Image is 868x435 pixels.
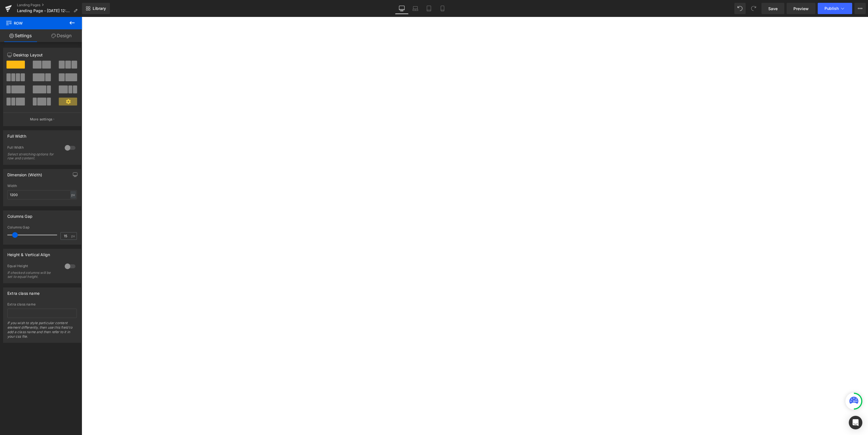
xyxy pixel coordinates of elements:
a: Preview [787,3,815,14]
div: Columns Gap [7,211,32,219]
div: Extra class name [7,302,77,306]
span: Library [93,6,106,11]
div: Columns Gap [7,225,77,229]
a: Laptop [409,3,422,14]
span: Landing Page - [DATE] 12:07:50 [17,8,71,13]
a: Mobile [436,3,449,14]
div: Dimension (Width) [7,169,42,177]
button: Undo [734,3,746,14]
button: Redo [748,3,759,14]
div: Width [7,184,77,188]
button: Publish [818,3,852,14]
span: Row [6,17,62,29]
input: auto [7,190,77,199]
div: Full Width [7,131,26,139]
span: Preview [793,6,809,12]
div: Extra class name [7,288,40,296]
span: Save [768,6,778,12]
a: Tablet [422,3,436,14]
button: More settings [3,113,81,126]
div: Height & Vertical Align [7,249,50,257]
p: More settings [30,117,53,122]
div: If checked columns will be set to equal height. [7,271,58,279]
a: New Library [82,3,110,14]
a: Design [41,29,82,42]
span: Publish [824,6,839,11]
div: px [70,191,76,199]
div: Open Intercom Messenger [849,416,862,429]
div: Full Width [7,145,59,151]
div: If you wish to style particular content element differently, then use this field to add a class n... [7,321,77,342]
a: Landing Pages [17,3,82,7]
div: Equal Height [7,264,59,270]
button: More [854,3,866,14]
span: px [71,234,76,238]
div: Select stretching options for row and content. [7,152,58,160]
a: Desktop [395,3,409,14]
p: Desktop Layout [7,52,77,58]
